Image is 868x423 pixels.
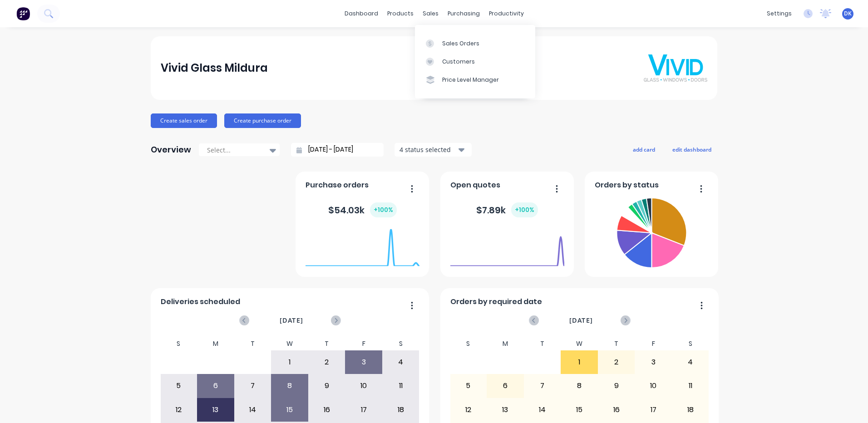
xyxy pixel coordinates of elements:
div: 3 [635,351,671,374]
div: $ 54.03k [328,202,397,217]
div: productivity [484,7,528,20]
div: 9 [598,374,635,397]
div: 18 [672,398,709,421]
span: Open quotes [450,180,500,191]
div: 18 [383,398,419,421]
div: 9 [309,374,345,397]
div: 13 [197,398,234,421]
div: 11 [383,374,419,397]
div: Overview [151,141,191,159]
div: T [524,337,561,350]
div: purchasing [443,7,484,20]
div: S [672,337,709,350]
div: 12 [450,398,487,421]
div: Customers [442,58,475,66]
span: [DATE] [280,315,303,325]
div: F [345,337,382,350]
div: settings [762,7,796,20]
div: $ 7.89k [476,202,538,217]
div: M [197,337,234,350]
div: S [382,337,419,350]
div: T [598,337,635,350]
div: T [308,337,345,350]
div: 17 [345,398,382,421]
img: Factory [16,7,30,20]
a: Price Level Manager [415,71,535,89]
div: 7 [235,374,271,397]
div: 2 [598,351,635,374]
div: 1 [271,351,308,374]
span: Purchase orders [306,180,369,191]
div: W [561,337,598,350]
div: 14 [235,398,271,421]
div: M [487,337,524,350]
button: edit dashboard [666,143,717,155]
div: 11 [672,374,709,397]
div: 5 [161,374,197,397]
div: 16 [598,398,635,421]
div: + 100 % [511,202,538,217]
div: sales [418,7,443,20]
div: 6 [487,374,523,397]
div: 2 [309,351,345,374]
div: Vivid Glass Mildura [161,59,268,77]
a: Customers [415,53,535,71]
div: 4 status selected [399,145,457,154]
div: S [160,337,197,350]
div: 12 [161,398,197,421]
img: Vivid Glass Mildura [644,54,707,82]
span: DK [844,10,852,18]
div: 1 [561,351,597,374]
span: [DATE] [569,315,593,325]
button: Create purchase order [224,113,301,128]
div: 4 [383,351,419,374]
div: 10 [345,374,382,397]
a: dashboard [340,7,383,20]
div: 10 [635,374,671,397]
div: 7 [524,374,561,397]
div: 3 [345,351,382,374]
div: Sales Orders [442,39,479,48]
div: 14 [524,398,561,421]
div: products [383,7,418,20]
div: T [234,337,271,350]
a: Sales Orders [415,34,535,52]
div: S [450,337,487,350]
div: 5 [450,374,487,397]
div: F [635,337,672,350]
div: Price Level Manager [442,76,499,84]
span: Orders by status [595,180,659,191]
div: 8 [271,374,308,397]
div: 16 [309,398,345,421]
button: 4 status selected [395,143,472,157]
div: 15 [561,398,597,421]
div: 8 [561,374,597,397]
span: Deliveries scheduled [161,296,240,307]
div: W [271,337,308,350]
div: 6 [197,374,234,397]
div: 13 [487,398,523,421]
button: Create sales order [151,113,217,128]
button: add card [627,143,661,155]
div: + 100 % [370,202,397,217]
div: 4 [672,351,709,374]
div: 17 [635,398,671,421]
div: 15 [271,398,308,421]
